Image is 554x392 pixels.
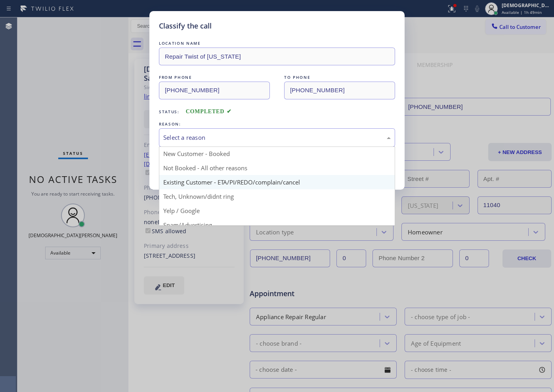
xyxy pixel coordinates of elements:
[159,147,395,161] div: New Customer - Booked
[159,109,180,114] span: Status:
[159,39,395,48] div: LOCATION NAME
[159,82,270,99] input: From phone
[284,73,395,82] div: TO PHONE
[186,108,232,114] span: COMPLETED
[159,21,212,31] h5: Classify the call
[163,133,391,142] div: Select a reason
[159,218,395,232] div: Spam/Advertising
[159,204,395,218] div: Yelp / Google
[159,189,395,204] div: Tech, Unknown/didnt ring
[159,120,395,128] div: REASON:
[284,82,395,99] input: To phone
[159,175,395,189] div: Existing Customer - ETA/PI/REDO/complain/cancel
[159,73,270,82] div: FROM PHONE
[159,161,395,175] div: Not Booked - All other reasons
